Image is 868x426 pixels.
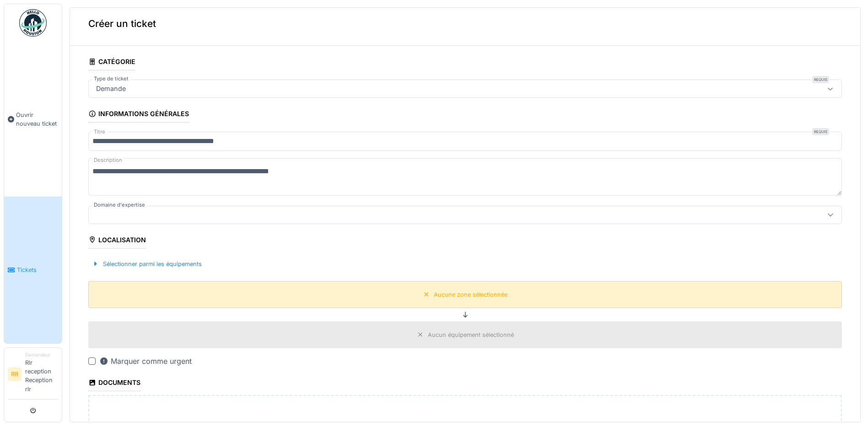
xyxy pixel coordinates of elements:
[4,42,62,197] a: Ouvrir nouveau ticket
[88,258,205,270] div: Sélectionner parmi les équipements
[92,128,107,136] label: Titre
[92,154,124,166] label: Description
[99,356,192,367] div: Marquer comme urgent
[812,76,829,83] div: Requis
[4,197,62,343] a: Tickets
[17,266,58,274] span: Tickets
[19,9,47,37] img: Badge_color-CXgf-gQk.svg
[92,201,147,209] label: Domaine d'expertise
[70,2,860,46] div: Créer un ticket
[434,290,507,299] div: Aucune zone sélectionnée
[88,376,140,391] div: Documents
[428,330,514,339] div: Aucun équipement sélectionné
[88,55,135,70] div: Catégorie
[92,75,130,83] label: Type de ticket
[25,351,58,358] div: Demandeur
[25,351,58,397] li: Rlr reception Reception rlr
[16,111,58,128] span: Ouvrir nouveau ticket
[88,233,146,249] div: Localisation
[88,107,189,122] div: Informations générales
[8,367,22,381] li: RR
[812,128,829,135] div: Requis
[8,351,58,399] a: RR DemandeurRlr reception Reception rlr
[92,84,129,94] div: Demande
